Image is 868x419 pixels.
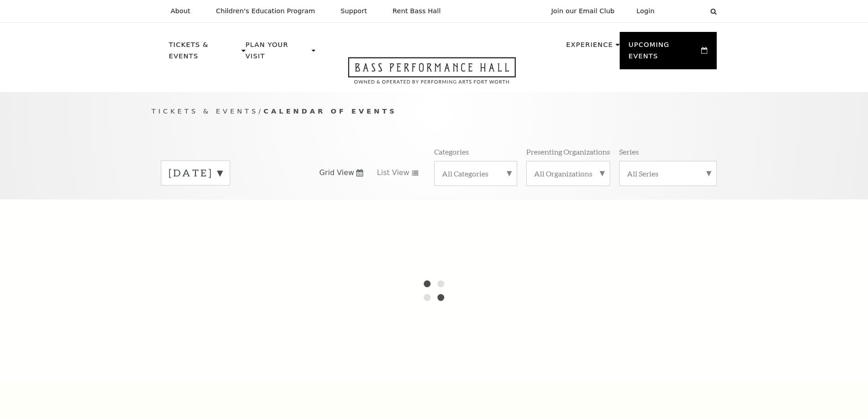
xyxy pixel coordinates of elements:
[152,106,717,117] p: /
[627,169,709,178] label: All Series
[319,168,354,178] span: Grid View
[377,168,409,178] span: List View
[216,7,315,15] p: Children's Education Program
[246,39,309,67] p: Plan Your Visit
[534,169,602,178] label: All Organizations
[152,107,259,115] span: Tickets & Events
[619,147,639,156] p: Series
[171,7,190,15] p: About
[434,147,469,156] p: Categories
[169,39,240,67] p: Tickets & Events
[263,107,397,115] span: Calendar of Events
[526,147,610,156] p: Presenting Organizations
[393,7,441,15] p: Rent Bass Hall
[169,166,222,180] label: [DATE]
[566,39,613,56] p: Experience
[341,7,367,15] p: Support
[669,7,702,16] select: Select:
[442,169,509,178] label: All Categories
[629,39,699,67] p: Upcoming Events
